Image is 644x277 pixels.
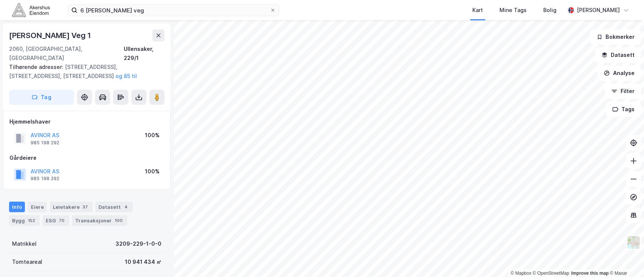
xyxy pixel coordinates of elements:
button: Analyse [597,66,641,81]
div: 100% [145,167,160,176]
div: 2060, [GEOGRAPHIC_DATA], [GEOGRAPHIC_DATA] [9,44,124,63]
div: Matrikkel [12,239,37,248]
span: Tilhørende adresser: [9,64,65,70]
img: akershus-eiendom-logo.9091f326c980b4bce74ccdd9f866810c.svg [12,3,50,17]
button: Tags [606,102,641,117]
div: Eiere [28,202,47,212]
img: Z [626,235,641,249]
div: Gårdeiere [9,153,164,162]
div: Kontrollprogram for chat [606,241,644,277]
button: Datasett [595,47,641,63]
div: [STREET_ADDRESS], [STREET_ADDRESS], [STREET_ADDRESS] [9,63,158,81]
div: Leietakere [50,202,92,212]
a: OpenStreetMap [533,271,569,276]
div: Ullensaker, 229/1 [124,44,164,63]
div: ESG [43,215,69,226]
div: Kart [472,6,483,15]
div: Hjemmelshaver [9,117,164,126]
input: Søk på adresse, matrikkel, gårdeiere, leietakere eller personer [77,5,270,16]
iframe: Chat Widget [606,241,644,277]
div: 70 [57,217,66,224]
div: 100 [113,217,124,224]
div: [PERSON_NAME] [577,6,620,15]
div: Mine Tags [500,6,527,15]
div: Transaksjoner [72,215,127,226]
div: 3209-229-1-0-0 [115,239,161,248]
button: Bokmerker [590,29,641,44]
div: 152 [26,217,37,224]
div: 4 [122,203,130,211]
div: 10 941 434 ㎡ [125,257,161,266]
button: Filter [605,84,641,99]
a: Improve this map [571,271,609,276]
div: 37 [81,203,89,211]
div: Bolig [543,6,556,15]
div: Bygg [9,215,40,226]
button: Tag [9,90,74,105]
div: 985 198 292 [31,176,59,182]
div: 100% [145,131,160,140]
div: [PERSON_NAME] Veg 1 [9,29,92,41]
div: Datasett [95,202,133,212]
a: Mapbox [510,271,531,276]
div: Info [9,202,25,212]
div: 985 198 292 [31,140,59,146]
div: Tomteareal [12,257,42,266]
